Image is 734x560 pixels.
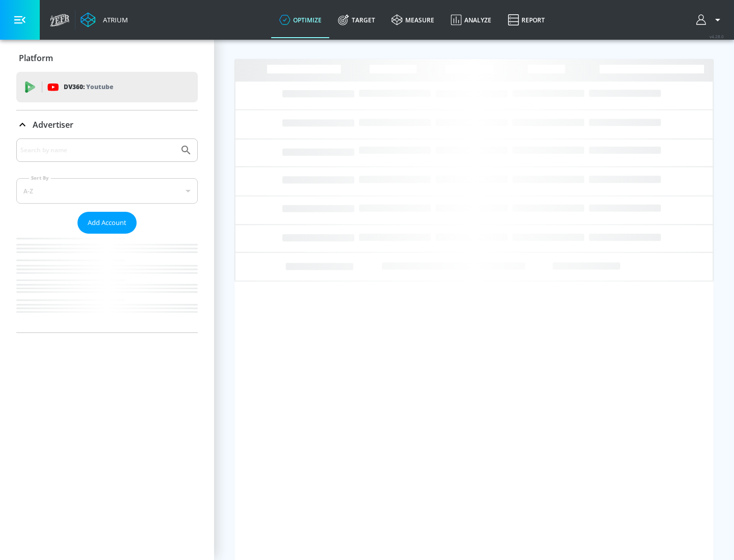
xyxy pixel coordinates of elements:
p: Youtube [86,81,113,92]
div: Advertiser [16,110,198,139]
label: Sort By [29,175,51,181]
div: Advertiser [16,138,198,332]
div: Platform [16,44,198,72]
a: Report [500,2,553,38]
input: Search by name [20,144,175,157]
div: Atrium [99,15,128,24]
div: DV360: Youtube [16,72,198,102]
p: Advertiser [33,119,73,130]
a: Target [330,2,383,38]
a: Atrium [81,12,128,27]
a: Analyze [442,2,500,38]
a: optimize [271,2,330,38]
p: DV360: [64,81,113,93]
nav: list of Advertiser [16,234,198,332]
p: Platform [19,52,53,64]
button: Add Account [77,212,137,234]
span: Add Account [88,217,126,229]
span: v 4.28.0 [710,34,724,39]
a: measure [383,2,442,38]
div: A-Z [16,178,198,204]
